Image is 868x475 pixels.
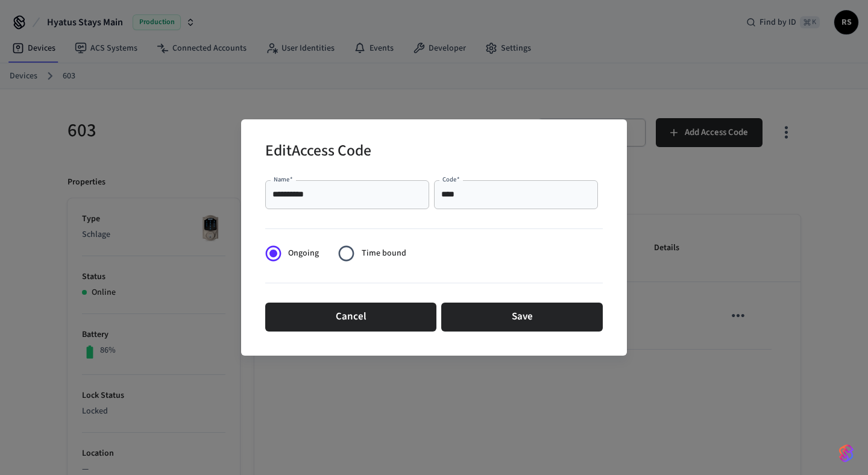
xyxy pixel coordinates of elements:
[288,247,319,260] span: Ongoing
[265,303,436,332] button: Cancel
[274,175,293,184] label: Name
[442,175,460,184] label: Code
[441,303,603,332] button: Save
[839,444,854,463] img: SeamLogoGradient.69752ec5.svg
[362,247,406,260] span: Time bound
[265,134,371,171] h2: Edit Access Code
